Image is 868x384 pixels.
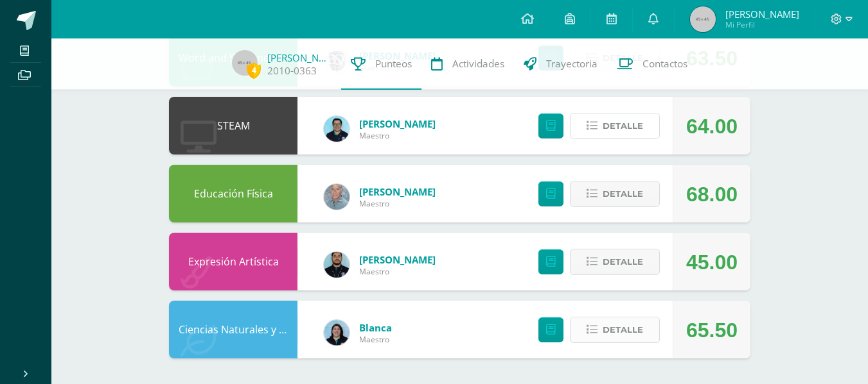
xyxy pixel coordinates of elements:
[452,57,504,71] span: Actividades
[725,8,799,21] span: [PERSON_NAME]
[341,38,421,90] a: Punteos
[607,38,697,90] a: Contactos
[725,19,799,30] span: Mi Perfil
[686,301,738,359] div: 65.50
[324,320,350,346] img: 6df1b4a1ab8e0111982930b53d21c0fa.png
[169,233,297,290] div: Expresión Artística
[603,318,643,342] span: Detalle
[267,51,332,64] a: [PERSON_NAME]
[324,116,350,142] img: fa03fa54efefe9aebc5e29dfc8df658e.png
[359,253,436,266] a: [PERSON_NAME]
[324,184,350,210] img: 4256d6e89954888fb00e40decb141709.png
[324,252,350,278] img: 9f25a704c7e525b5c9fe1d8c113699e7.png
[690,6,716,32] img: 45x45
[359,321,392,334] a: Blanca
[232,50,258,76] img: 45x45
[359,334,392,345] span: Maestro
[169,97,297,154] div: STEAM
[570,249,660,275] button: Detalle
[359,198,436,209] span: Maestro
[421,38,514,90] a: Actividades
[546,57,598,71] span: Trayectoria
[570,317,660,343] button: Detalle
[359,266,436,277] span: Maestro
[603,250,643,274] span: Detalle
[359,130,436,141] span: Maestro
[686,165,738,223] div: 68.00
[375,57,412,71] span: Punteos
[686,233,738,291] div: 45.00
[169,165,297,222] div: Educación Física
[603,114,643,138] span: Detalle
[169,301,297,358] div: Ciencias Naturales y Lab
[267,64,317,78] a: 2010-0363
[247,62,261,78] span: 4
[570,113,660,139] button: Detalle
[686,97,738,155] div: 64.00
[359,185,436,198] a: [PERSON_NAME]
[359,117,436,130] a: [PERSON_NAME]
[514,38,607,90] a: Trayectoria
[642,57,687,71] span: Contactos
[603,182,643,206] span: Detalle
[570,181,660,207] button: Detalle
